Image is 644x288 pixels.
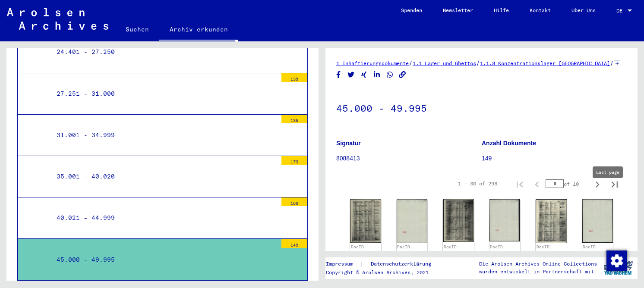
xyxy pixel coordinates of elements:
[397,199,428,243] img: 002.jpg
[589,175,606,192] button: Next page
[583,244,603,255] a: DocID: 10796083
[444,244,464,255] a: DocID: 10796082
[409,59,413,67] span: /
[281,73,307,82] div: 139
[336,140,361,147] b: Signatur
[334,69,343,80] button: Share on Facebook
[482,140,536,147] b: Anzahl Dokumente
[347,69,356,80] button: Share on Twitter
[50,168,277,185] div: 35.001 - 40.020
[115,19,159,40] a: Suchen
[50,210,277,226] div: 40.021 – 44.999
[398,69,407,80] button: Copy link
[489,199,521,241] img: 002.jpg
[443,199,474,241] img: 001.jpg
[490,244,511,255] a: DocID: 10796082
[336,88,627,126] h1: 45.000 - 49.995
[50,44,277,60] div: 24.401 - 27.250
[480,60,610,66] a: 1.1.8 Konzentrationslager [GEOGRAPHIC_DATA]
[479,260,597,268] p: Die Arolsen Archives Online-Collections
[326,260,360,269] a: Impressum
[350,199,381,243] img: 001.jpg
[50,251,277,268] div: 45.000 - 49.995
[326,269,442,276] p: Copyright © Arolsen Archives, 2021
[50,85,277,102] div: 27.251 - 31.000
[385,69,395,80] button: Share on WhatsApp
[351,244,372,255] a: DocID: 10796081
[479,268,597,275] p: wurden entwickelt in Partnerschaft mit
[7,8,108,30] img: Arolsen_neg.svg
[537,244,557,255] a: DocID: 10796083
[397,244,418,255] a: DocID: 10796081
[281,156,307,165] div: 173
[336,154,481,163] p: 8088413
[50,127,277,144] div: 31.001 - 34.999
[610,59,614,67] span: /
[159,19,238,41] a: Archiv erkunden
[602,257,635,279] img: yv_logo.png
[536,199,567,243] img: 001.jpg
[364,260,442,269] a: Datenschutzerklärung
[281,197,307,206] div: 169
[281,239,307,248] div: 149
[458,180,497,188] div: 1 – 30 of 298
[528,175,546,192] button: Previous page
[413,60,476,66] a: 1.1 Lager und Ghettos
[326,260,442,269] div: |
[281,115,307,123] div: 135
[616,8,626,14] span: DE
[360,69,369,80] button: Share on Xing
[482,154,627,163] p: 149
[606,250,627,271] img: Zustimmung ändern
[336,60,409,66] a: 1 Inhaftierungsdokumente
[546,180,589,188] div: of 10
[582,199,613,243] img: 002.jpg
[511,175,528,192] button: First page
[606,175,623,192] button: Last page
[476,59,480,67] span: /
[373,69,382,80] button: Share on LinkedIn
